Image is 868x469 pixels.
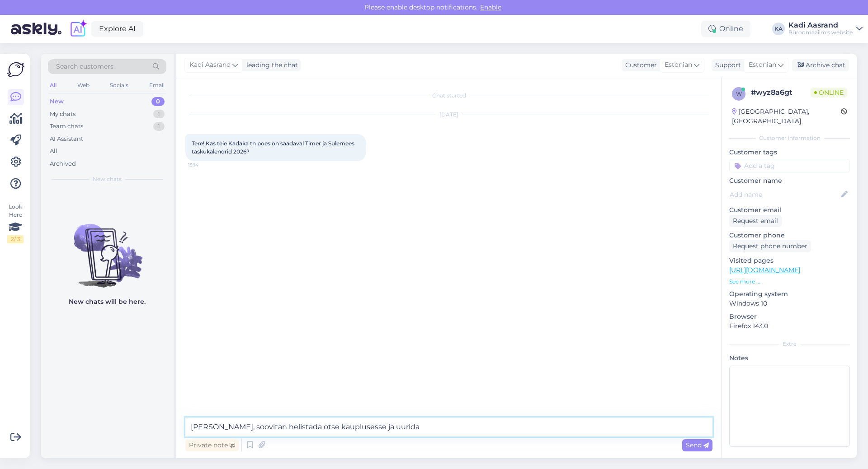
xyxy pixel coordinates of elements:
[686,441,709,449] span: Send
[665,60,692,70] span: Estonian
[729,134,850,142] div: Customer information
[7,61,24,78] img: Askly Logo
[50,97,64,106] div: New
[701,21,750,37] div: Online
[56,62,113,71] span: Search customers
[729,266,800,274] a: [URL][DOMAIN_NAME]
[736,90,742,97] span: w
[729,159,850,172] input: Add a tag
[75,79,91,91] div: Web
[7,203,24,243] div: Look Here
[729,353,850,363] p: Notes
[811,88,847,98] span: Online
[185,111,712,119] div: [DATE]
[151,97,165,106] div: 0
[788,29,853,36] div: Büroomaailm's website
[729,148,850,157] p: Customer tags
[185,439,239,451] div: Private note
[48,79,58,91] div: All
[69,19,88,38] img: explore-ai
[729,215,782,227] div: Request email
[93,175,122,183] span: New chats
[41,208,174,289] img: No chats
[185,92,712,100] div: Chat started
[477,3,504,11] span: Enable
[153,110,165,119] div: 1
[729,231,850,240] p: Customer phone
[729,312,850,321] p: Browser
[153,122,165,131] div: 1
[729,176,850,186] p: Customer name
[69,297,146,306] p: New chats will be here.
[189,60,231,70] span: Kadi Aasrand
[243,60,298,70] div: leading the chat
[108,79,130,91] div: Socials
[50,135,83,144] div: AI Assistant
[729,205,850,215] p: Customer email
[622,60,657,70] div: Customer
[147,79,166,91] div: Email
[188,162,222,168] span: 15:14
[730,190,840,200] input: Add name
[50,159,76,168] div: Archived
[729,299,850,308] p: Windows 10
[772,23,785,35] div: KA
[729,340,850,348] div: Extra
[751,87,811,98] div: # wyz8a6gt
[729,321,850,331] p: Firefox 143.0
[729,289,850,299] p: Operating system
[788,22,863,36] a: Kadi AasrandBüroomaailm's website
[792,59,849,71] div: Archive chat
[192,140,356,155] span: Tere! Kas teie Kadaka tn poes on saadaval Timer ja Sulemees taskukalendrid 2026?
[729,278,850,286] p: See more ...
[729,256,850,265] p: Visited pages
[749,60,776,70] span: Estonian
[788,22,853,29] div: Kadi Aasrand
[712,60,741,70] div: Support
[729,240,811,252] div: Request phone number
[91,21,143,37] a: Explore AI
[7,235,24,243] div: 2 / 3
[50,122,83,131] div: Team chats
[185,418,712,436] textarea: [PERSON_NAME], soovitan helistada otse kauplusesse ja uurida
[732,107,841,126] div: [GEOGRAPHIC_DATA], [GEOGRAPHIC_DATA]
[50,147,57,156] div: All
[50,110,75,119] div: My chats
